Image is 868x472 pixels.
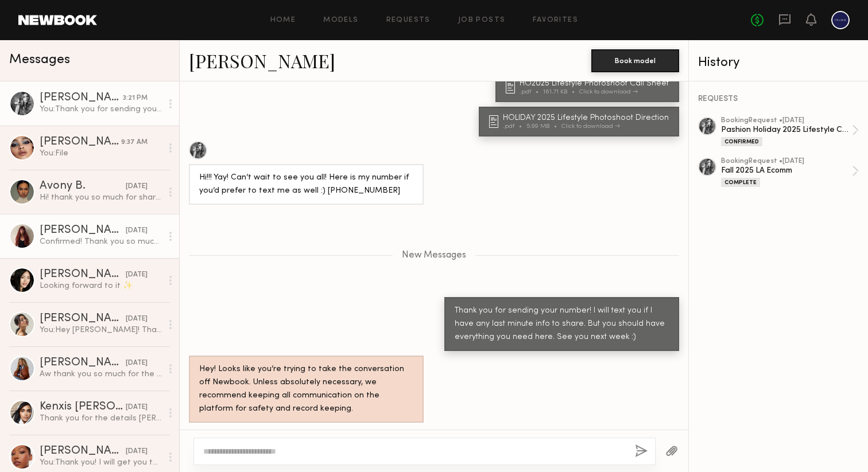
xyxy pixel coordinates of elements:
[126,358,148,369] div: [DATE]
[199,171,413,198] div: Hi!!! Yay! Can’t wait to see you all! Here is my number if you’d prefer to text me as well :) [PH...
[189,48,335,73] a: [PERSON_NAME]
[40,236,162,247] div: Confirmed! Thank you so much and so excited to work with the Pashion team! ☺️
[40,192,162,203] div: Hi! thank you so much for sharing the results and again thank you for the great shoot, everything...
[579,89,638,95] div: Click to download
[9,53,70,67] span: Messages
[40,401,126,413] div: Kenxis [PERSON_NAME]
[126,270,148,280] div: [DATE]
[40,325,162,336] div: You: Hey [PERSON_NAME]! Thank you so much for your time and energy on the photoshoot. The whole t...
[503,123,526,130] div: .pdf
[526,123,561,130] div: 5.99 MB
[40,92,123,104] div: [PERSON_NAME]
[698,95,859,103] div: REQUESTS
[721,137,762,146] div: Confirmed
[323,17,358,24] a: Models
[40,225,126,236] div: [PERSON_NAME]
[721,158,859,187] a: bookingRequest •[DATE]Fall 2025 LA EcommComplete
[40,313,126,325] div: [PERSON_NAME]
[543,89,579,95] div: 161.71 KB
[126,225,148,236] div: [DATE]
[40,104,162,115] div: You: Thank you for sending your number! I will text you if I have any last minute info to share. ...
[40,457,162,468] div: You: Thank you! I will get you that folder of photos sent soon! :)
[591,49,679,72] button: Book model
[123,93,148,104] div: 3:21 PM
[126,181,148,192] div: [DATE]
[721,117,859,146] a: bookingRequest •[DATE]Pashion Holiday 2025 Lifestyle CampaignConfirmed
[126,314,148,325] div: [DATE]
[126,446,148,457] div: [DATE]
[721,165,852,176] div: Fall 2025 LA Ecomm
[721,158,852,165] div: booking Request • [DATE]
[40,136,121,148] div: [PERSON_NAME]
[591,55,679,65] a: Book model
[40,181,126,192] div: Avony B.
[721,178,760,187] div: Complete
[402,251,466,260] span: New Messages
[270,17,296,24] a: Home
[121,137,148,148] div: 9:37 AM
[199,363,413,416] div: Hey! Looks like you’re trying to take the conversation off Newbook. Unless absolutely necessary, ...
[386,17,431,24] a: Requests
[503,114,672,122] div: HOLIDAY 2025 Lifestyle Photoshoot Direction
[126,402,148,413] div: [DATE]
[721,117,852,124] div: booking Request • [DATE]
[520,89,543,95] div: .pdf
[40,369,162,380] div: Aw thank you so much for the kind message. It was so nice to work with you [DEMOGRAPHIC_DATA] aga...
[40,148,162,159] div: You: File
[721,124,852,135] div: Pashion Holiday 2025 Lifestyle Campaign
[506,80,672,95] a: HO2025 Lifestyle Photoshoot Call Sheet.pdf161.71 KBClick to download
[520,80,672,88] div: HO2025 Lifestyle Photoshoot Call Sheet
[489,114,672,130] a: HOLIDAY 2025 Lifestyle Photoshoot Direction.pdf5.99 MBClick to download
[40,413,162,424] div: Thank you for the details [PERSON_NAME]! I would to work with your team on this campaign. Would y...
[40,357,126,369] div: [PERSON_NAME]
[458,17,506,24] a: Job Posts
[40,280,162,291] div: Looking forward to it ✨
[455,305,669,344] div: Thank you for sending your number! I will text you if I have any last minute info to share. But y...
[533,17,578,24] a: Favorites
[561,123,620,130] div: Click to download
[698,56,859,69] div: History
[40,446,126,457] div: [PERSON_NAME]
[40,269,126,280] div: [PERSON_NAME]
